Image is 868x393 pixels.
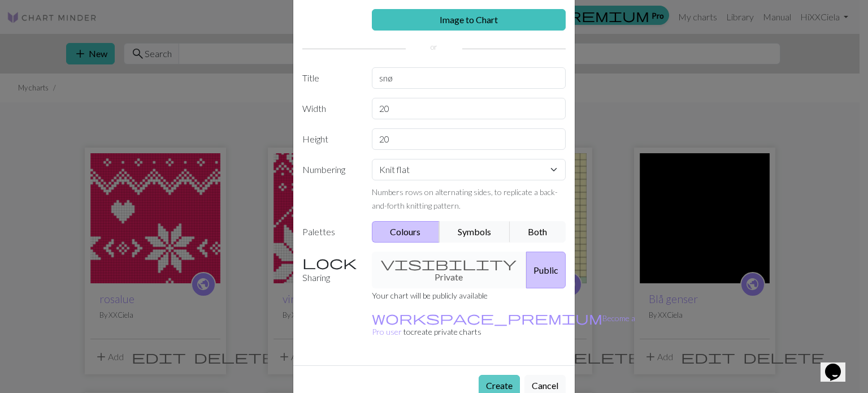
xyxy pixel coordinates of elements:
a: Image to Chart [372,9,566,31]
button: Colours [372,221,440,243]
small: Your chart will be publicly available [372,291,488,300]
button: Public [526,252,566,288]
button: Symbols [439,221,510,243]
iframe: chat widget [821,348,857,382]
small: Numbers rows on alternating sides, to replicate a back-and-forth knitting pattern. [372,187,558,210]
span: workspace_premium [372,310,602,326]
label: Height [296,128,365,150]
label: Numbering [296,159,365,212]
label: Palettes [296,221,365,243]
label: Title [296,67,365,89]
label: Width [296,98,365,119]
a: Become a Pro user [372,313,635,336]
small: to create private charts [372,313,635,336]
label: Sharing [296,252,365,288]
button: Both [510,221,566,243]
